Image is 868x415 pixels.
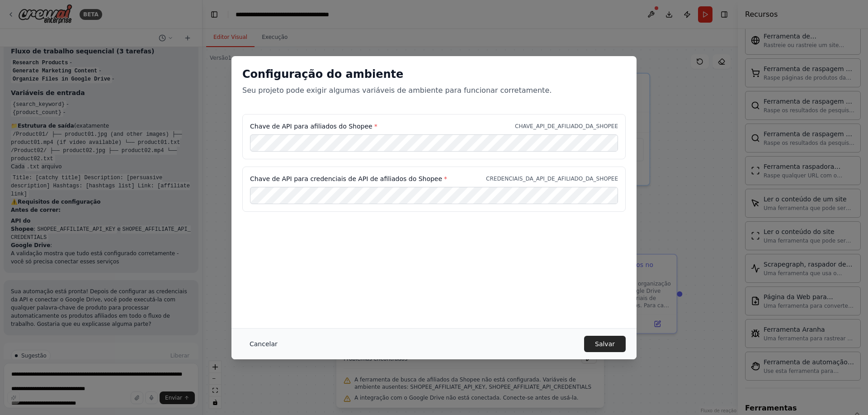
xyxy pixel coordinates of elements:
[486,176,618,182] font: CREDENCIAIS_DA_API_DE_AFILIADO_DA_SHOPEE
[242,86,552,95] font: Seu projeto pode exigir algumas variáveis ​​de ambiente para funcionar corretamente.
[515,123,618,129] font: CHAVE_API_DE_AFILIADO_DA_SHOPEE
[250,340,278,348] font: Cancelar
[595,340,615,348] font: Salvar
[250,175,442,182] font: Chave de API para credenciais de API de afiliados do Shopee
[242,68,403,81] font: Configuração do ambiente
[584,336,626,352] button: Salvar
[242,336,285,352] button: Cancelar
[250,123,373,130] font: Chave de API para afiliados do Shopee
